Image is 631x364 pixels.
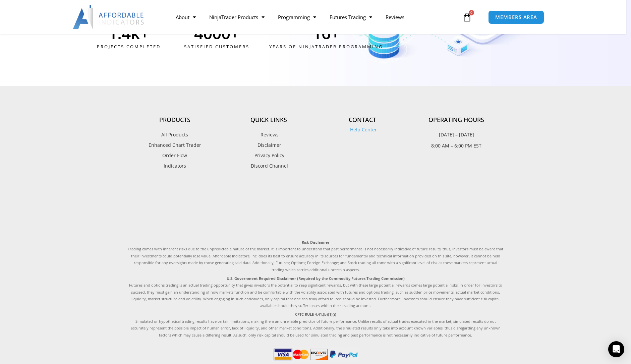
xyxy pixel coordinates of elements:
a: 0 [452,7,482,27]
p: Simulated or hypothetical trading results have certain limitations, making them an unreliable pre... [128,311,503,339]
a: Reviews [222,130,315,139]
iframe: Customer reviews powered by Trustpilot [128,185,503,232]
a: About [169,9,203,25]
strong: CFTC RULE 4.41.(b)(1)(i) [295,312,336,317]
p: Trading comes with inherent risks due to the unpredictable nature of the market. It is important ... [128,239,503,273]
a: Indicators [128,162,222,170]
a: MEMBERS AREA [488,10,544,24]
span: MEMBERS AREA [495,15,537,20]
a: Programming [271,9,323,25]
div: Satisfied Customers [166,41,268,52]
h4: Operating Hours [409,116,503,124]
nav: Menu [169,9,461,25]
a: Order Flow [128,151,222,160]
span: Reviews [259,130,279,139]
p: 8:00 AM – 6:00 PM EST [409,141,503,150]
a: NinjaTrader Products [203,9,271,25]
img: PaymentIcons | Affordable Indicators – NinjaTrader [272,347,359,362]
a: Help Center [315,125,409,134]
img: LogoAI | Affordable Indicators – NinjaTrader [73,5,145,29]
p: [DATE] – [DATE] [409,130,503,139]
strong: U.S. Government Required Disclaimer (Required by the Commodity Futures Trading Commission) [227,276,405,281]
h4: Quick Links [222,116,315,124]
span: Discord Channel [249,162,288,170]
div: Projects Completed [94,41,164,52]
span: Order Flow [162,151,187,160]
a: Enhanced Chart Trader [128,141,222,149]
span: All Products [161,130,188,139]
a: Discord Channel [222,162,315,170]
span: Help Center [348,125,377,134]
span: Disclaimer [256,141,281,149]
a: All Products [128,130,222,139]
div: Years of ninjatrader programming [257,41,395,52]
a: Disclaimer [222,141,315,149]
h4: Products [128,116,222,124]
p: Futures and options trading is an actual trading opportunity that gives investors the potential t... [128,275,503,309]
a: Reviews [379,9,411,25]
span: 0 [469,10,474,15]
h4: Contact [315,116,409,124]
span: Indicators [164,162,186,170]
span: Enhanced Chart Trader [149,141,201,149]
span: Privacy Policy [253,151,284,160]
a: Privacy Policy [222,151,315,160]
a: Futures Trading [323,9,379,25]
div: Open Intercom Messenger [608,341,624,357]
strong: Risk Disclaimer [302,240,330,245]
